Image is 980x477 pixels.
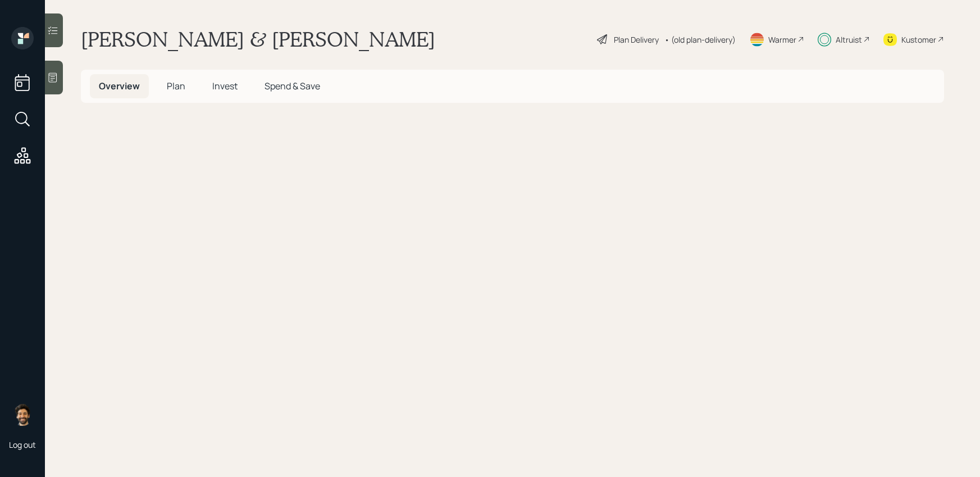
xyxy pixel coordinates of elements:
[9,439,36,450] div: Log out
[265,80,320,92] span: Spend & Save
[836,34,862,46] div: Altruist
[81,27,435,52] h1: [PERSON_NAME] & [PERSON_NAME]
[11,403,34,426] img: eric-schwartz-headshot.png
[664,34,736,46] div: • (old plan-delivery)
[901,34,936,46] div: Kustomer
[212,80,238,92] span: Invest
[99,80,140,92] span: Overview
[614,34,659,46] div: Plan Delivery
[768,34,796,46] div: Warmer
[167,80,185,92] span: Plan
